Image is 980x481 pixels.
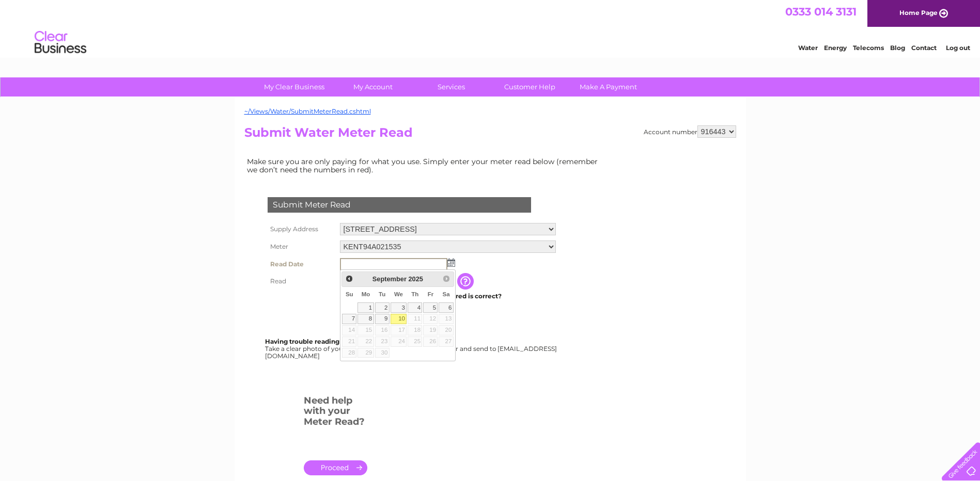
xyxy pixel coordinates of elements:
[362,291,370,297] span: Monday
[304,393,367,432] h3: Need help with your Meter Read?
[946,44,970,52] a: Log out
[357,314,374,324] a: 8
[244,125,736,145] h2: Submit Water Meter Read
[408,275,423,283] span: 2025
[372,275,407,283] span: September
[357,302,374,313] a: 1
[785,5,857,18] a: 0333 014 3131
[391,302,407,313] a: 3
[890,44,905,52] a: Blog
[566,77,651,97] a: Make A Payment
[409,77,494,97] a: Services
[330,77,415,97] a: My Account
[244,155,606,177] td: Make sure you are only paying for what you use. Simply enter your meter read below (remember we d...
[853,44,884,52] a: Telecoms
[265,338,558,359] div: Take a clear photo of your readings, tell us which supply it's for and send to [EMAIL_ADDRESS][DO...
[304,460,367,475] a: .
[391,314,407,324] a: 10
[265,238,337,255] th: Meter
[375,314,390,324] a: 9
[487,77,572,97] a: Customer Help
[447,259,455,267] img: ...
[408,302,422,313] a: 4
[411,291,418,297] span: Thursday
[644,125,736,138] div: Account number
[246,6,735,50] div: Clear Business is a trading name of Verastar Limited (registered in [GEOGRAPHIC_DATA] No. 3667643...
[268,197,531,213] div: Submit Meter Read
[337,290,558,303] td: Are you sure the read you have entered is correct?
[34,27,87,58] img: logo.png
[457,273,476,290] input: Information
[345,275,353,283] span: Prev
[252,77,337,97] a: My Clear Business
[443,291,450,297] span: Saturday
[798,44,818,52] a: Water
[265,338,381,345] b: Having trouble reading your meter?
[428,291,434,297] span: Friday
[244,107,371,115] a: ~/Views/Water/SubmitMeterRead.cshtml
[265,273,337,290] th: Read
[379,291,385,297] span: Tuesday
[423,302,438,313] a: 5
[439,302,453,313] a: 6
[824,44,847,52] a: Energy
[394,291,403,297] span: Wednesday
[265,220,337,238] th: Supply Address
[375,302,390,313] a: 2
[342,314,356,324] a: 7
[265,255,337,273] th: Read Date
[346,291,353,297] span: Sunday
[911,44,937,52] a: Contact
[343,273,355,285] a: Prev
